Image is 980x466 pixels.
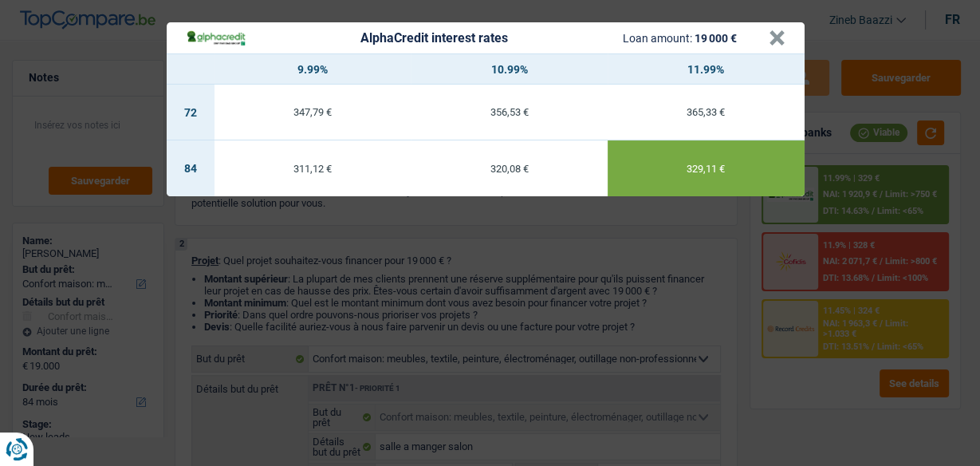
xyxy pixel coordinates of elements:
[695,32,737,45] span: 19 000 €
[214,164,411,174] div: 311,12 €
[623,32,692,45] span: Loan amount:
[186,29,246,47] img: AlphaCredit
[608,107,805,117] div: 365,33 €
[360,32,508,45] div: AlphaCredit interest rates
[411,107,608,117] div: 356,53 €
[214,54,411,85] th: 9.99%
[167,85,214,140] td: 72
[769,30,785,46] button: ×
[608,54,805,85] th: 11.99%
[214,107,411,117] div: 347,79 €
[608,164,805,174] div: 329,11 €
[411,164,608,174] div: 320,08 €
[411,54,608,85] th: 10.99%
[167,140,214,196] td: 84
